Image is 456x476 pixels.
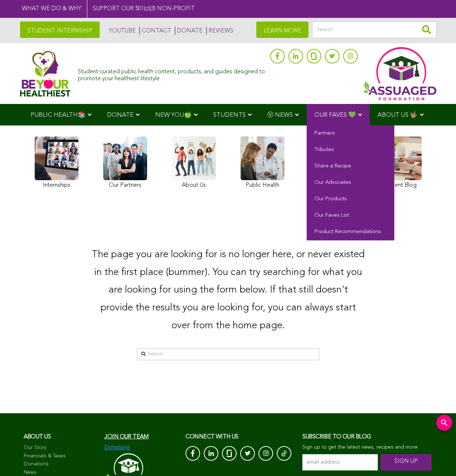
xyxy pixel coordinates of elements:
[31,112,85,118] span: PUBLIC HEALTH📚
[104,444,130,451] img: Donations
[307,208,394,224] a: Our Faves List
[91,246,365,335] p: The page you are looking for is no longer here, or never existed in the first place (bummer). You...
[307,142,394,158] a: Tributes
[307,158,394,175] a: Share a Recipe
[137,348,319,360] input: Search
[213,112,246,118] span: STUDENTS
[302,432,432,442] h3: Subscribe to our blog
[20,50,71,97] img: Assuaged
[107,27,136,35] a: YOUTUBE
[419,441,456,476] iframe: Chat Widget
[307,191,394,208] a: Our Products
[363,47,436,100] img: Assuaged App
[307,125,394,142] a: Partners
[104,434,148,440] a: Join our team
[139,27,171,35] a: CONTACT
[107,112,134,118] span: DONATE
[314,112,356,118] span: OUR FAVES 💚
[185,434,238,440] span: CONNECT with us
[267,112,293,118] span: Ⓥ NEWS
[24,434,51,440] span: About us
[78,65,266,82] div: Student-curated public health content, products, and guides designed to promote your healthiest l...
[24,444,97,452] a: Our Story
[302,454,378,471] input: email address
[206,27,233,35] a: REVIEWS
[256,22,309,38] a: LEARN MORE
[155,112,192,118] span: NEW YOU🍏
[302,444,432,450] p: Sign up to get the latest news, recipes and more
[24,453,97,460] a: Financials & Taxes
[24,461,97,468] a: Donations
[227,450,232,457] img: glassdoor_White
[307,224,394,240] a: Product Recommendations
[175,27,203,35] a: DONATE
[380,454,432,471] input: SIGN UP
[20,104,436,125] div: Navigation Menu
[378,112,418,118] span: ABOUT US 🤟🏽
[20,22,100,38] a: STUDENT INTERNSHIP
[311,53,316,60] img: glassdoor
[281,450,287,457] img: Tik-Tok-Icon
[307,175,394,191] a: Our Advocates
